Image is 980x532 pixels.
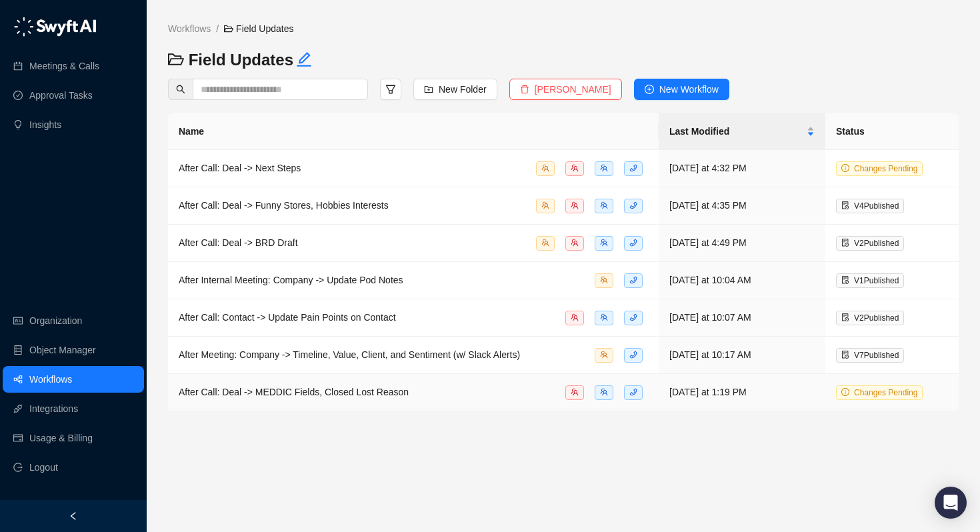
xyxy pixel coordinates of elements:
span: file-done [841,201,849,209]
td: [DATE] at 10:17 AM [659,337,825,374]
span: team [600,313,608,321]
span: Logout [29,454,58,481]
td: [DATE] at 4:32 PM [659,150,825,187]
td: [DATE] at 10:07 AM [659,299,825,337]
span: file-done [841,313,849,321]
span: edit [296,51,312,67]
span: After Call: Deal -> BRD Draft [179,237,298,248]
span: search [176,85,185,94]
span: Last Modified [669,124,804,139]
span: phone [629,276,637,284]
span: left [69,511,78,521]
span: team [571,164,579,172]
td: [DATE] at 1:19 PM [659,374,825,411]
a: Object Manager [29,337,96,363]
span: V 7 Published [854,351,899,360]
span: After Meeting: Company -> Timeline, Value, Client, and Sentiment (w/ Slack Alerts) [179,349,520,360]
span: folder-open [224,24,233,33]
button: Edit [296,49,312,71]
span: phone [629,239,637,247]
td: [DATE] at 4:35 PM [659,187,825,225]
span: delete [520,85,529,94]
span: After Call: Deal -> Next Steps [179,163,301,173]
span: info-circle [841,164,849,172]
img: logo-05li4sbe.png [13,17,97,37]
span: plus-circle [645,85,654,94]
td: [DATE] at 10:04 AM [659,262,825,299]
th: Name [168,113,659,150]
span: After Call: Deal -> Funny Stores, Hobbies Interests [179,200,389,211]
span: folder-add [424,85,433,94]
td: [DATE] at 4:49 PM [659,225,825,262]
span: team [541,201,549,209]
span: info-circle [841,388,849,396]
span: file-done [841,276,849,284]
span: phone [629,351,637,359]
a: Usage & Billing [29,425,93,451]
span: team [600,276,608,284]
span: V 1 Published [854,276,899,285]
button: New Folder [413,79,497,100]
span: phone [629,388,637,396]
span: file-done [841,351,849,359]
a: Meetings & Calls [29,53,99,79]
span: Changes Pending [854,388,917,397]
a: Insights [29,111,61,138]
span: phone [629,164,637,172]
span: After Call: Contact -> Update Pain Points on Contact [179,312,396,323]
li: / [216,21,219,36]
span: team [600,164,608,172]
h3: Field Updates [168,49,450,71]
a: Approval Tasks [29,82,93,109]
span: team [571,239,579,247]
span: New Folder [439,82,487,97]
span: team [541,164,549,172]
span: phone [629,201,637,209]
button: [PERSON_NAME] [509,79,622,100]
span: filter [385,84,396,95]
a: Workflows [165,21,213,36]
span: After Internal Meeting: Company -> Update Pod Notes [179,275,403,285]
span: phone [629,313,637,321]
span: V 4 Published [854,201,899,211]
button: New Workflow [634,79,729,100]
span: logout [13,463,23,472]
span: V 2 Published [854,239,899,248]
span: folder-open [168,51,184,67]
span: team [600,351,608,359]
span: V 2 Published [854,313,899,323]
span: [PERSON_NAME] [535,82,611,97]
a: Integrations [29,395,78,422]
span: Changes Pending [854,164,917,173]
th: Status [825,113,959,150]
span: New Workflow [659,82,719,97]
span: file-done [841,239,849,247]
span: team [571,388,579,396]
span: team [600,388,608,396]
div: Open Intercom Messenger [935,487,967,519]
span: team [541,239,549,247]
span: team [571,313,579,321]
span: Field Updates [224,23,293,34]
span: After Call: Deal -> MEDDIC Fields, Closed Lost Reason [179,387,409,397]
span: team [571,201,579,209]
span: team [600,201,608,209]
a: Workflows [29,366,72,393]
span: team [600,239,608,247]
a: Organization [29,307,82,334]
